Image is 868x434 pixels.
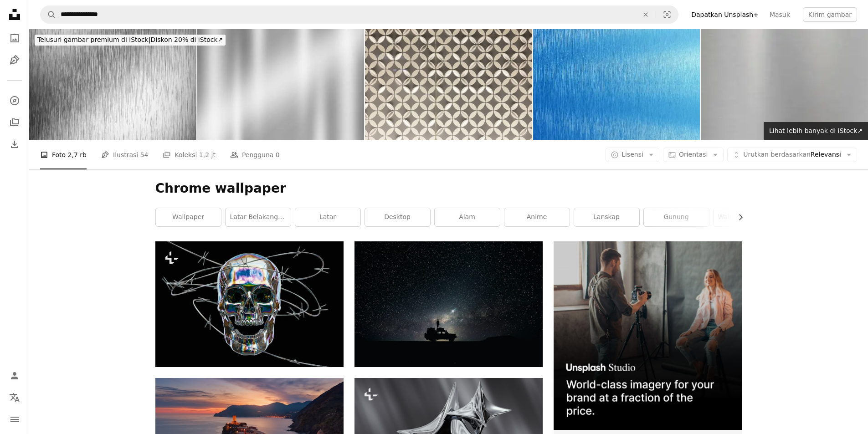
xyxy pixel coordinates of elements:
[5,29,24,47] a: Foto
[226,208,291,226] a: latar belakang krom
[636,6,656,23] button: Hapus
[354,300,543,308] a: siluet mobil off-road
[504,208,570,226] a: anime
[365,29,532,140] img: Abstract Round Metal Background
[295,208,360,226] a: latar
[163,140,215,169] a: Koleksi 1,2 jt
[769,127,863,134] span: Lihat lebih banyak di iStock ↗
[5,135,24,153] a: Riwayat Pengunduhan
[5,410,24,429] button: Menu
[656,6,678,23] button: Pencarian visual
[5,388,24,407] button: Bahasa
[5,113,24,132] a: Koleksi
[663,148,724,162] button: Orientasi
[743,150,841,159] span: Relevansi
[606,148,659,162] button: Lisensi
[156,208,221,226] a: Wallpaper
[803,7,857,22] button: Kirim gambar
[621,151,643,158] span: Lisensi
[40,5,678,24] form: Temuka visual di seluruh situs
[37,36,151,43] span: Telusuri gambar premium di iStock |
[679,151,708,158] span: Orientasi
[155,300,344,308] a: Gambar tengkorak dengan kawat berduri di sekelilingnya
[743,151,811,158] span: Urutkan berdasarkan
[230,140,280,169] a: Pengguna 0
[732,208,742,226] button: gulir daftar ke kanan
[41,6,56,23] button: Pencarian di Unsplash
[155,241,344,367] img: Gambar tengkorak dengan kawat berduri di sekelilingnya
[686,7,764,22] a: Dapatkan Unsplash+
[714,208,779,226] a: wallpaper desktop
[5,92,24,110] a: Jelajahi
[140,150,149,160] span: 54
[5,51,24,69] a: Ilustrasi
[727,148,857,162] button: Urutkan berdasarkanRelevansi
[199,150,216,160] span: 1,2 jt
[155,180,742,197] h1: Chrome wallpaper
[5,367,24,385] a: Masuk/Daftar
[354,241,543,367] img: siluet mobil off-road
[37,36,223,43] span: Diskon 20% di iStock ↗
[644,208,709,226] a: gunung
[101,140,148,169] a: Ilustrasi 54
[365,208,430,226] a: desktop
[764,7,796,22] a: Masuk
[197,29,365,140] img: latar belakang tekstur logam
[435,208,500,226] a: alam
[276,150,280,160] span: 0
[764,122,868,140] a: Lihat lebih banyak di iStock↗
[29,29,196,140] img: Background - silver metal texture
[533,29,700,140] img: Latar belakang - Tekstur logam biru
[29,29,231,51] a: Telusuri gambar premium di iStock|Diskon 20% di iStock↗
[701,29,868,140] img: latar belakang - tekstur logam perak
[574,208,639,226] a: lanskap
[554,241,742,429] img: file-1715651741414-859baba4300dimage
